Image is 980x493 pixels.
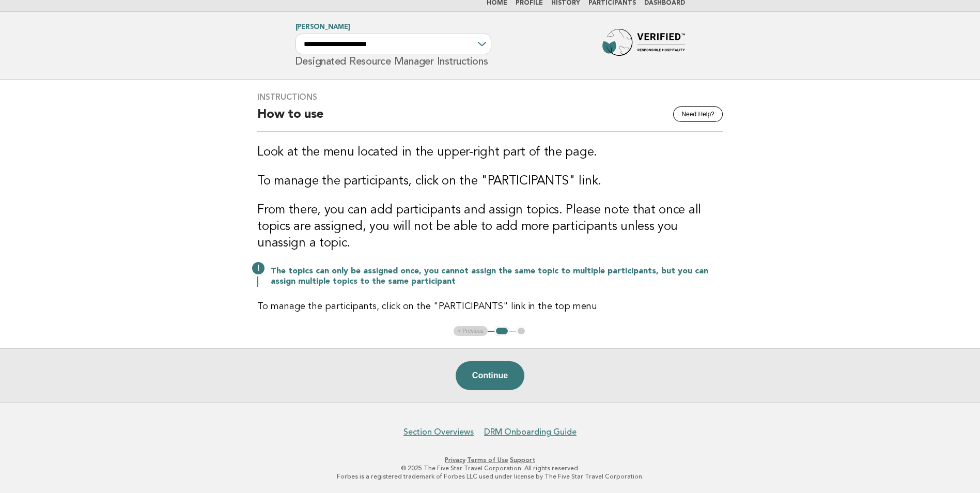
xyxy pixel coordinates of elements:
a: DRM Onboarding Guide [484,427,577,437]
p: Forbes is a registered trademark of Forbes LLC used under license by The Five Star Travel Corpora... [174,472,806,481]
a: Privacy [445,456,465,464]
button: Need Help? [673,106,722,122]
a: Section Overviews [403,427,474,437]
a: [PERSON_NAME] [295,24,350,30]
h3: Instructions [257,92,723,102]
p: The topics can only be assigned once, you cannot assign the same topic to multiple participants, ... [271,266,723,287]
h3: From there, you can add participants and assign topics. Please note that once all topics are assi... [257,202,723,252]
h3: To manage the participants, click on the "PARTICIPANTS" link. [257,173,723,190]
h1: Designated Resource Manager Instructions [295,24,492,67]
h3: Look at the menu located in the upper-right part of the page. [257,144,723,161]
img: Forbes Travel Guide [602,29,685,62]
p: © 2025 The Five Star Travel Corporation. All rights reserved. [174,464,806,472]
button: 1 [494,326,509,336]
p: · · [174,456,806,464]
h2: How to use [257,106,723,132]
p: To manage the participants, click on the "PARTICIPANTS" link in the top menu [257,299,723,314]
a: Terms of Use [467,456,508,464]
button: Continue [456,361,524,390]
a: Support [510,456,535,464]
